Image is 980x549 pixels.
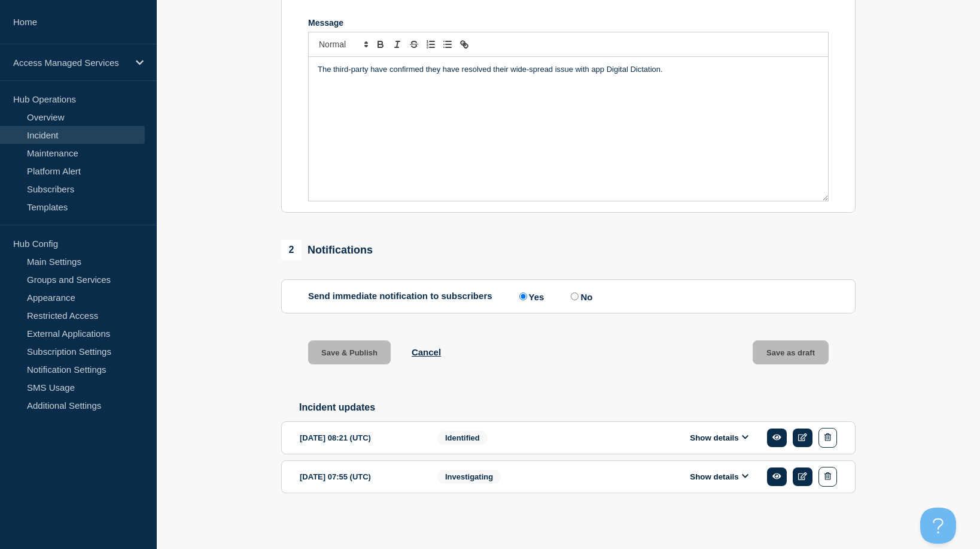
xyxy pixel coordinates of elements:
input: No [571,292,579,300]
button: Save as draft [753,340,829,364]
div: Message [308,18,829,28]
iframe: Help Scout Beacon - Open [920,508,956,544]
div: [DATE] 08:21 (UTC) [300,428,419,448]
button: Toggle ordered list [422,37,439,52]
button: Toggle link [456,37,473,52]
label: No [568,291,592,302]
p: Access Managed Services [13,58,128,68]
button: Toggle bulleted list [439,37,456,52]
span: Identified [437,431,488,445]
h2: Incident updates [299,402,856,413]
span: Investigating [437,470,501,484]
label: Yes [516,291,544,302]
button: Save & Publish [308,340,391,364]
p: Send immediate notification to subscribers [308,291,492,302]
input: Yes [519,292,527,300]
button: Cancel [412,347,441,357]
button: Show details [686,433,752,443]
button: Toggle bold text [372,37,389,52]
span: 2 [281,240,302,260]
p: The third-party have confirmed they have resolved their wide-spread issue with app Digital Dictat... [318,64,819,75]
div: Notifications [281,240,373,260]
span: Font size [314,37,372,52]
div: Message [309,57,828,201]
button: Toggle strikethrough text [406,37,422,52]
div: [DATE] 07:55 (UTC) [300,467,419,487]
div: Send immediate notification to subscribers [308,291,829,302]
button: Toggle italic text [389,37,406,52]
button: Show details [686,472,752,482]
